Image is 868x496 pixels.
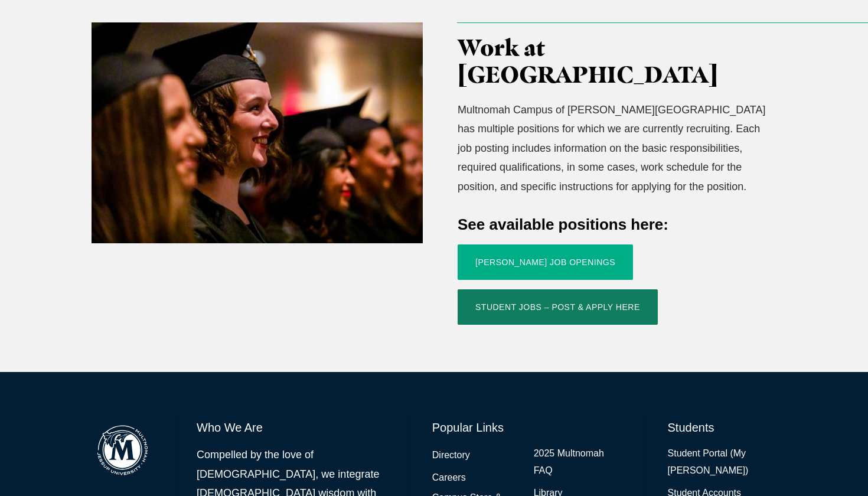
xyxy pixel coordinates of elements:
h4: See available positions here: [458,214,776,235]
p: Multnomah Campus of [PERSON_NAME][GEOGRAPHIC_DATA] has multiple positions for which we are curren... [458,100,776,196]
a: Directory [432,447,470,464]
a: 2025 Multnomah FAQ [534,445,625,479]
a: [PERSON_NAME] Job Openings [458,244,633,280]
a: Student Portal (My [PERSON_NAME]) [668,445,776,479]
img: Registrar_2019_12_13_Graduation-49-2 [92,22,423,243]
h3: Work at [GEOGRAPHIC_DATA] [458,34,776,89]
a: Careers [432,469,466,487]
img: Multnomah Campus of Jessup University logo [92,419,154,481]
a: Student Jobs – Post & Apply Here [458,289,658,325]
h6: Who We Are [197,419,389,436]
h6: Students [668,419,776,436]
h6: Popular Links [432,419,625,436]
